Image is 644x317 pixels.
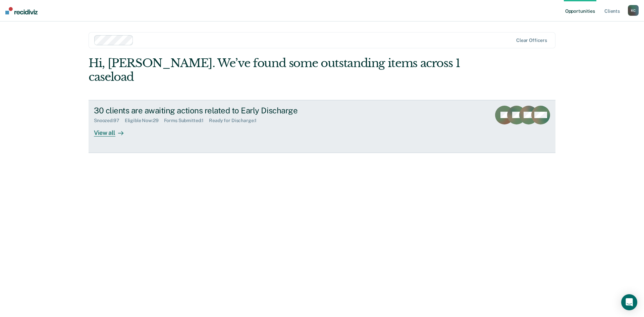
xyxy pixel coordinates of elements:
[94,106,329,115] div: 30 clients are awaiting actions related to Early Discharge
[94,123,131,137] div: View all
[125,118,164,123] div: Eligible Now : 29
[621,294,637,310] div: Open Intercom Messenger
[5,7,38,14] img: Recidiviz
[94,118,125,123] div: Snoozed : 97
[628,5,639,16] div: K C
[164,118,209,123] div: Forms Submitted : 1
[628,5,639,16] button: KC
[516,38,547,43] div: Clear officers
[89,100,555,153] a: 30 clients are awaiting actions related to Early DischargeSnoozed:97Eligible Now:29Forms Submitte...
[209,118,262,123] div: Ready for Discharge : 1
[89,56,462,84] div: Hi, [PERSON_NAME]. We’ve found some outstanding items across 1 caseload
